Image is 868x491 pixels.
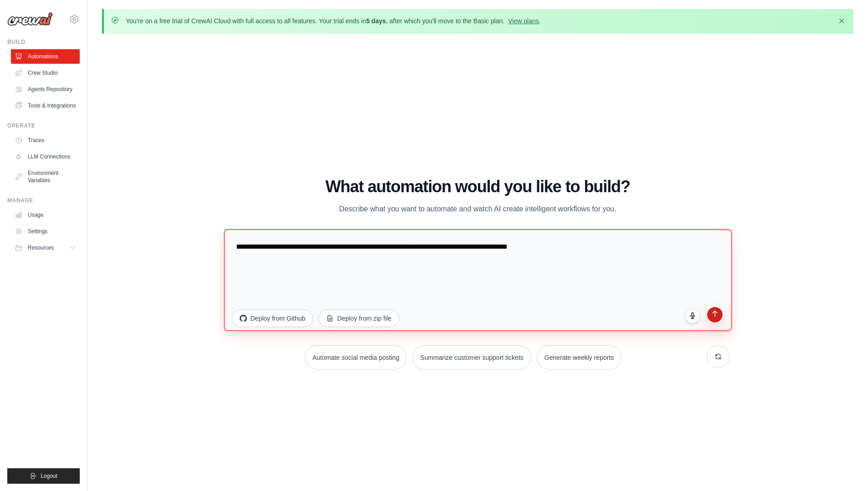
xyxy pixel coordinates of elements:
[11,49,80,64] a: Automations
[11,208,80,222] a: Usage
[305,345,407,370] button: Automate social media posting
[537,345,622,370] button: Generate weekly reports
[318,310,399,327] button: Deploy from zip file
[11,82,80,97] a: Agents Repository
[412,345,531,370] button: Summarize customer support tickets
[508,17,539,25] a: View plans
[7,38,80,46] div: Build
[28,244,54,251] span: Resources
[232,310,313,327] button: Deploy from Github
[11,224,80,239] a: Settings
[7,12,53,26] img: Logo
[11,66,80,80] a: Crew Studio
[226,178,729,196] h1: What automation would you like to build?
[11,98,80,113] a: Tools & Integrations
[325,203,631,215] p: Describe what you want to automate and watch AI create intelligent workflows for you.
[11,240,80,255] button: Resources
[11,166,80,188] a: Environment Variables
[11,149,80,164] a: LLM Connections
[7,197,80,204] div: Manage
[822,447,868,491] iframe: Chat Widget
[7,468,80,484] button: Logout
[366,17,386,25] strong: 5 days
[41,472,57,480] span: Logout
[11,133,80,148] a: Traces
[126,16,541,26] p: You're on a free trial of CrewAI Cloud with full access to all features. Your trial ends in , aft...
[7,122,80,129] div: Operate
